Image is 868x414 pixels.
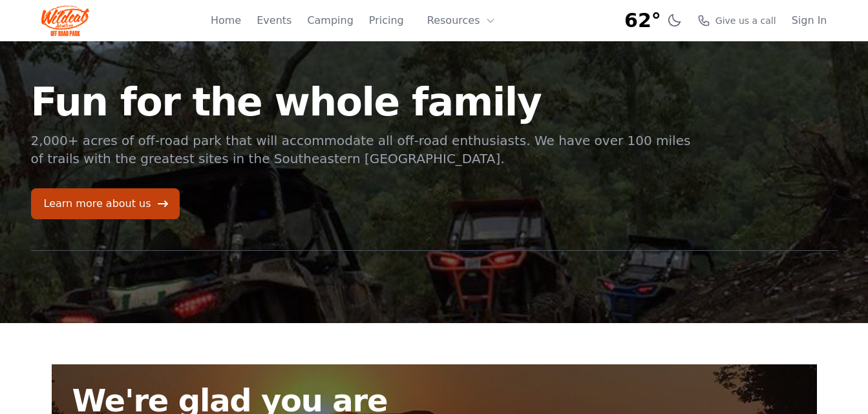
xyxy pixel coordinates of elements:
a: Events [257,13,291,28]
img: Wildcat Logo [41,5,90,36]
a: Pricing [369,13,404,28]
a: Camping [307,13,353,28]
span: 62° [624,9,661,32]
span: Give us a call [715,14,776,27]
p: 2,000+ acres of off-road park that will accommodate all off-road enthusiasts. We have over 100 mi... [31,132,693,168]
a: Sign In [792,13,827,28]
h1: Fun for the whole family [31,83,693,121]
a: Give us a call [697,14,776,27]
button: Resources [419,8,503,34]
a: Learn more about us [31,188,180,219]
a: Home [211,13,241,28]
